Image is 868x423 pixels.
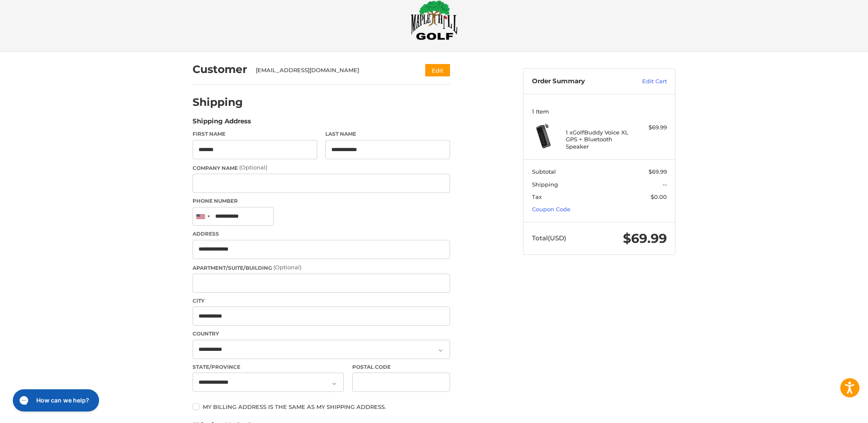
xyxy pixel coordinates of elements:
[193,207,213,226] div: United States: +1
[651,193,667,200] span: $0.00
[663,181,667,188] span: --
[239,164,267,171] small: (Optional)
[193,263,450,272] label: Apartment/Suite/Building
[325,130,450,138] label: Last Name
[633,123,667,132] div: $69.99
[532,181,558,188] span: Shipping
[532,234,566,242] span: Total (USD)
[193,403,450,410] label: My billing address is the same as my shipping address.
[624,77,667,86] a: Edit Cart
[532,168,556,175] span: Subtotal
[649,168,667,175] span: $69.99
[9,386,102,414] iframe: Gorgias live chat messenger
[193,197,450,205] label: Phone Number
[193,63,247,76] h2: Customer
[532,193,542,200] span: Tax
[532,108,667,115] h3: 1 Item
[623,230,667,246] span: $69.99
[425,64,450,76] button: Edit
[193,330,450,338] label: Country
[193,130,317,138] label: First Name
[193,96,243,109] h2: Shipping
[352,363,450,371] label: Postal Code
[193,297,450,305] label: City
[193,163,450,172] label: Company Name
[193,230,450,238] label: Address
[193,117,251,130] legend: Shipping Address
[273,264,301,271] small: (Optional)
[532,77,624,86] h3: Order Summary
[532,206,570,213] a: Coupon Code
[256,66,409,75] div: [EMAIL_ADDRESS][DOMAIN_NAME]
[193,363,344,371] label: State/Province
[566,129,631,150] h4: 1 x GolfBuddy Voice XL GPS + Bluetooth Speaker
